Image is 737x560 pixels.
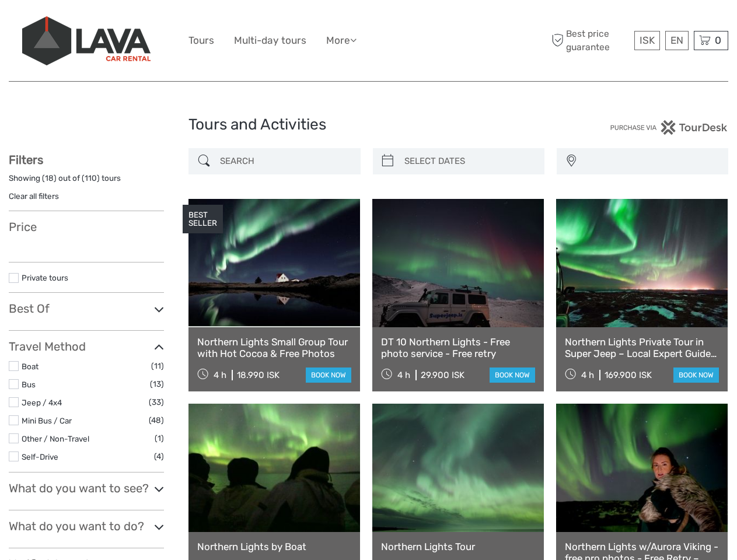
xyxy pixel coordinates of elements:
span: (11) [151,359,164,373]
span: 4 h [397,370,410,380]
div: 169.900 ISK [605,370,652,380]
a: Jeep / 4x4 [22,398,62,407]
a: Boat [22,362,39,371]
span: (48) [149,414,164,427]
h3: What do you want to do? [9,519,164,533]
h1: Tours and Activities [188,116,549,134]
span: Best price guarantee [549,27,631,53]
a: Self-Drive [22,452,58,461]
h3: Travel Method [9,339,164,353]
div: Showing ( ) out of ( ) tours [9,173,164,191]
span: ISK [640,34,655,46]
span: (13) [150,377,164,391]
input: SELECT DATES [400,151,539,171]
span: 4 h [581,370,594,380]
a: book now [306,367,351,383]
a: Multi-day tours [234,32,306,49]
div: EN [665,31,689,50]
a: DT 10 Northern Lights - Free photo service - Free retry [381,336,535,360]
a: Other / Non-Travel [22,434,89,443]
label: 110 [85,173,97,184]
span: (1) [155,432,164,445]
div: BEST SELLER [183,205,223,234]
span: (4) [154,450,164,463]
a: More [326,32,357,49]
span: (33) [149,395,164,409]
a: Clear all filters [9,191,59,201]
img: PurchaseViaTourDesk.png [610,120,728,135]
h3: Price [9,220,164,234]
div: 18.990 ISK [237,370,280,380]
a: Northern Lights Small Group Tour with Hot Cocoa & Free Photos [197,336,351,360]
span: 0 [713,34,723,46]
a: book now [490,367,535,383]
h3: What do you want to see? [9,481,164,495]
a: Northern Lights by Boat [197,541,351,552]
input: SEARCH [215,151,354,171]
a: Private tours [22,273,68,282]
a: Bus [22,380,36,389]
a: book now [673,367,719,383]
img: 523-13fdf7b0-e410-4b32-8dc9-7907fc8d33f7_logo_big.jpg [22,16,151,65]
a: Northern Lights Tour [381,541,535,552]
h3: Best Of [9,302,164,316]
label: 18 [45,173,54,184]
strong: Filters [9,153,43,167]
span: 4 h [214,370,226,380]
a: Mini Bus / Car [22,416,72,425]
a: Tours [188,32,214,49]
a: Northern Lights Private Tour in Super Jeep – Local Expert Guide – With Photos [565,336,719,360]
div: 29.900 ISK [421,370,464,380]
